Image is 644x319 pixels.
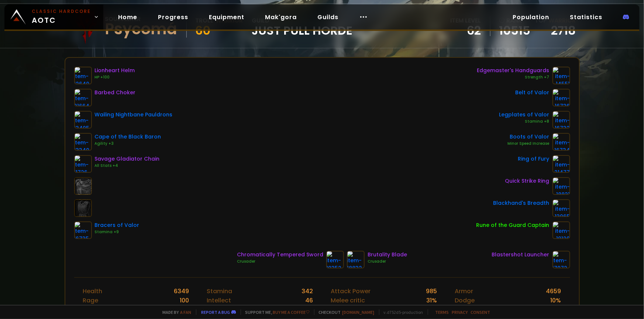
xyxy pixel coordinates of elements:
[507,10,555,25] a: Population
[499,111,550,119] div: Legplates of Valor
[95,163,160,169] div: All Stats +4
[180,309,192,315] a: a fan
[95,89,136,97] div: Barbed Choker
[237,251,323,259] div: Chromatically Tempered Sword
[95,74,135,80] div: HP +100
[74,111,92,129] img: item-13405
[241,309,310,315] span: Support me,
[331,287,371,296] div: Attack Power
[342,309,375,315] a: [DOMAIN_NAME]
[508,133,550,141] div: Boots of Valor
[552,221,570,239] img: item-19120
[492,251,550,259] div: Blastershot Launcher
[564,10,608,25] a: Statistics
[368,251,407,259] div: Brutality Blade
[273,309,310,315] a: Buy me a coffee
[552,133,570,151] img: item-16734
[95,133,161,141] div: Cape of the Black Baron
[203,10,250,25] a: Equipment
[552,67,570,84] img: item-14551
[252,25,353,36] span: Just Pull Horde
[152,10,194,25] a: Progress
[105,24,178,35] div: Psycomá
[95,155,160,163] div: Savage Gladiator Chain
[83,287,103,296] div: Health
[158,309,192,315] span: Made by
[499,25,531,36] a: 10515
[552,199,570,217] img: item-13965
[552,89,570,106] img: item-16736
[331,296,365,305] div: Melee critic
[95,221,140,229] div: Bracers of Valor
[95,67,135,74] div: Lionheart Helm
[427,296,437,305] div: 31 %
[546,287,561,296] div: 4659
[455,287,473,296] div: Armor
[83,296,99,305] div: Rage
[552,111,570,129] img: item-16732
[368,259,407,264] div: Crusader
[4,4,103,29] a: Classic HardcoreAOTC
[452,309,468,315] a: Privacy
[202,309,230,315] a: Report a bug
[74,221,92,239] img: item-16735
[347,251,365,269] img: item-18832
[476,221,550,229] div: Rune of the Guard Captain
[95,229,140,235] div: Stamina +9
[426,287,437,296] div: 985
[306,296,313,305] div: 46
[311,10,344,25] a: Guilds
[74,155,92,173] img: item-11726
[477,74,550,80] div: Strength +7
[112,10,143,25] a: Home
[326,251,344,269] img: item-19352
[95,141,161,147] div: Agility +3
[516,89,550,97] div: Belt of Valor
[314,309,375,315] span: Checkout
[74,133,92,151] img: item-13340
[259,10,303,25] a: Mak'gora
[552,155,570,173] img: item-21477
[551,296,561,305] div: 10 %
[435,309,449,315] a: Terms
[508,141,550,147] div: Minor Speed Increase
[518,155,550,163] div: Ring of Fury
[455,296,475,305] div: Dodge
[252,16,353,36] div: guild
[379,309,423,315] span: v. d752d5 - production
[32,8,91,15] small: Classic Hardcore
[74,89,92,106] img: item-21664
[207,287,233,296] div: Stamina
[207,296,231,305] div: Intellect
[174,287,189,296] div: 6349
[237,259,323,264] div: Crusader
[552,251,570,269] img: item-17072
[302,287,313,296] div: 342
[505,177,550,185] div: Quick Strike Ring
[95,111,173,119] div: Wailing Nightbane Pauldrons
[180,296,189,305] div: 100
[471,309,490,315] a: Consent
[499,119,550,125] div: Stamina +8
[74,67,92,84] img: item-12640
[32,8,91,26] span: AOTC
[493,199,550,207] div: Blackhand's Breadth
[477,67,550,74] div: Edgemaster's Handguards
[552,177,570,195] img: item-18821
